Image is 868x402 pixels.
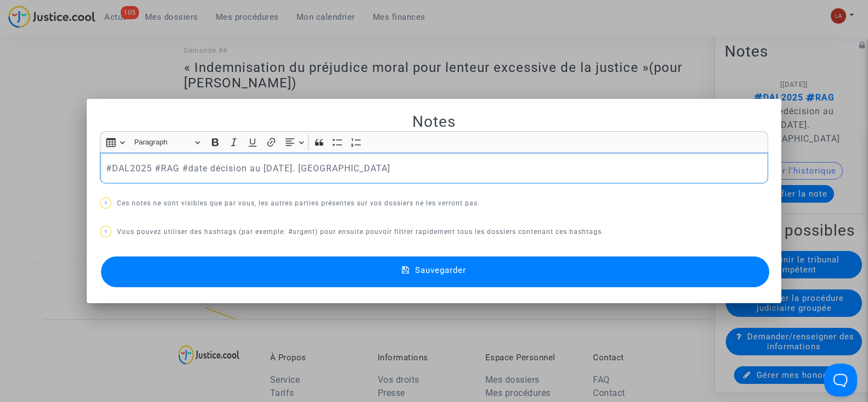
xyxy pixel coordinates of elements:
span: Paragraph [134,136,191,149]
button: Sauvegarder [101,256,769,287]
span: ? [104,229,108,235]
iframe: Help Scout Beacon - Open [824,364,857,397]
p: Ces notes ne sont visibles que par vous, les autres parties présentes sur vos dossiers ne les ver... [100,197,768,210]
p: #DAL2025 #RAG #date décision au [DATE]. [GEOGRAPHIC_DATA] [106,161,763,175]
button: Paragraph [130,134,205,151]
h2: Notes [100,112,768,131]
span: ? [104,200,108,206]
div: Editor toolbar [100,131,768,153]
span: Sauvegarder [415,265,466,275]
div: Rich Text Editor, main [100,153,768,183]
p: Vous pouvez utiliser des hashtags (par exemple: #urgent) pour ensuite pouvoir filtrer rapidement ... [100,225,768,239]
